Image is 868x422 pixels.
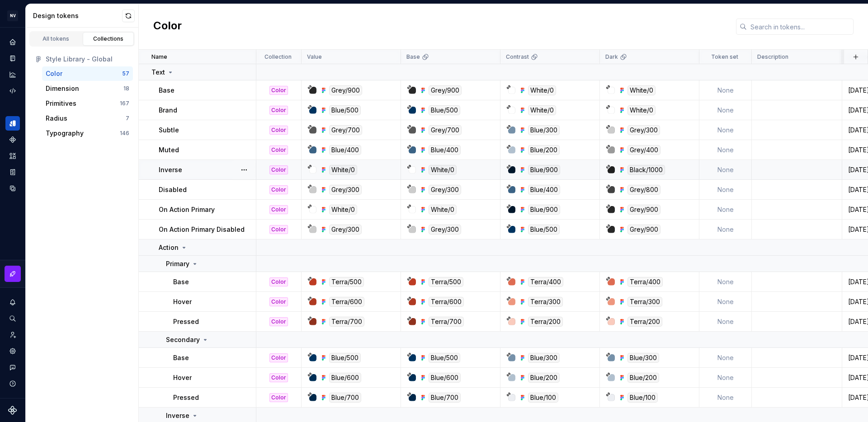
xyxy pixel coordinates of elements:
[747,19,854,35] input: Search in tokens...
[123,85,129,92] div: 18
[159,106,177,115] p: Brand
[8,406,17,415] svg: Supernova Logo
[528,205,560,215] div: Blue/900
[5,328,20,342] div: Invite team
[429,393,461,403] div: Blue/700
[5,344,20,358] a: Settings
[166,335,200,344] p: Secondary
[329,373,361,383] div: Blue/600
[699,272,752,292] td: None
[699,200,752,220] td: None
[605,53,618,61] p: Dark
[122,70,129,77] div: 57
[5,51,20,66] a: Documentation
[269,393,288,402] div: Color
[5,360,20,375] div: Contact support
[429,165,457,175] div: White/0
[329,317,364,327] div: Terra/700
[429,317,464,327] div: Terra/700
[269,205,288,214] div: Color
[126,115,129,122] div: 7
[159,243,179,252] p: Action
[429,205,457,215] div: White/0
[173,373,192,382] p: Hover
[627,225,660,234] div: Grey/900
[269,145,288,155] div: Color
[120,100,129,107] div: 167
[5,132,20,147] div: Components
[46,84,79,93] div: Dimension
[153,19,182,35] h2: Color
[269,165,288,174] div: Color
[627,165,665,175] div: Black/1000
[159,86,175,95] p: Base
[151,68,165,77] p: Text
[46,99,76,108] div: Primitives
[528,105,556,115] div: White/0
[329,125,362,135] div: Grey/700
[699,180,752,200] td: None
[5,116,20,131] a: Design tokens
[528,185,560,195] div: Blue/400
[264,53,292,61] p: Collection
[42,81,133,96] a: Dimension18
[46,114,67,123] div: Radius
[429,105,460,115] div: Blue/500
[46,55,129,64] div: Style Library - Global
[42,96,133,111] a: Primitives167
[173,353,189,362] p: Base
[329,205,357,215] div: White/0
[5,295,20,309] button: Notifications
[429,277,463,287] div: Terra/500
[269,317,288,326] div: Color
[711,53,738,61] p: Token set
[269,277,288,286] div: Color
[528,373,560,383] div: Blue/200
[429,297,464,307] div: Terra/600
[5,84,20,98] a: Code automation
[173,297,192,306] p: Hover
[528,277,563,287] div: Terra/400
[5,35,20,49] div: Home
[429,373,461,383] div: Blue/600
[699,388,752,408] td: None
[429,145,461,155] div: Blue/400
[429,125,462,135] div: Grey/700
[699,140,752,160] td: None
[699,120,752,140] td: None
[627,125,660,135] div: Grey/300
[528,393,558,403] div: Blue/100
[699,160,752,180] td: None
[528,297,563,307] div: Terra/300
[86,35,131,42] div: Collections
[33,35,79,42] div: All tokens
[159,165,182,174] p: Inverse
[46,69,62,78] div: Color
[329,105,361,115] div: Blue/500
[42,66,133,81] button: Color57
[33,11,122,20] div: Design tokens
[307,53,322,61] p: Value
[42,126,133,141] a: Typography146
[528,353,560,363] div: Blue/300
[329,353,361,363] div: Blue/500
[5,67,20,82] div: Analytics
[173,393,199,402] p: Pressed
[429,353,460,363] div: Blue/500
[329,297,364,307] div: Terra/600
[528,225,560,234] div: Blue/500
[528,165,560,175] div: Blue/900
[627,185,660,195] div: Grey/800
[627,205,660,215] div: Grey/900
[173,277,189,286] p: Base
[269,297,288,306] div: Color
[5,311,20,326] button: Search ⌘K
[506,53,529,61] p: Contrast
[627,85,656,95] div: White/0
[5,165,20,179] div: Storybook stories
